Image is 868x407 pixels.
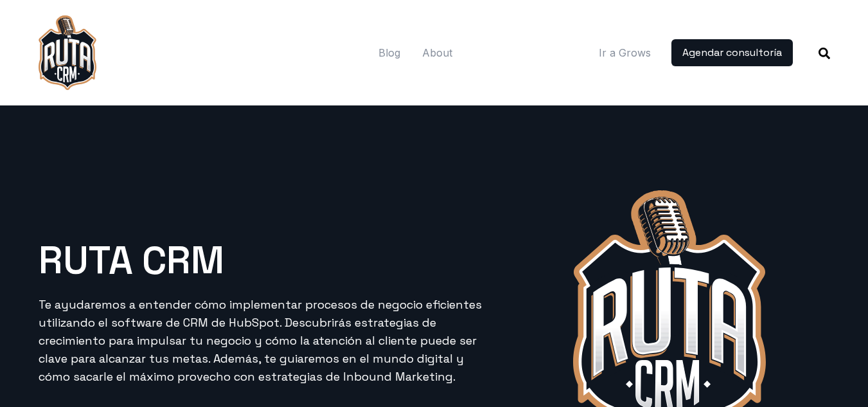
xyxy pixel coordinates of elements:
[599,45,651,60] a: Ir a Grows
[39,15,96,90] img: rutacrm-logo
[422,41,452,64] a: About
[378,41,452,64] nav: Main menu
[671,39,793,66] a: Agendar consultoría
[39,296,494,386] p: Te ayudaremos a entender cómo implementar procesos de negocio eficientes utilizando el software d...
[39,242,494,280] h1: RUTA CRM
[378,41,400,64] a: Blog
